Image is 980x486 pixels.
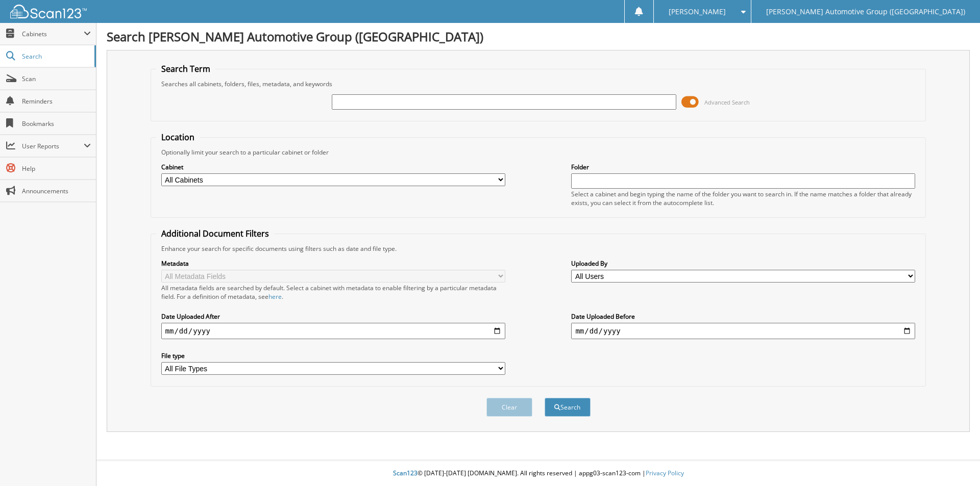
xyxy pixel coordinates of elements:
[161,323,505,339] input: start
[22,119,91,128] span: Bookmarks
[22,52,89,61] span: Search
[161,259,505,268] label: Metadata
[704,98,750,106] span: Advanced Search
[22,187,91,195] span: Announcements
[161,163,505,171] label: Cabinet
[22,164,91,173] span: Help
[571,163,915,171] label: Folder
[571,323,915,339] input: end
[766,9,965,15] span: [PERSON_NAME] Automotive Group ([GEOGRAPHIC_DATA])
[22,74,91,83] span: Scan
[156,80,921,88] div: Searches all cabinets, folders, files, metadata, and keywords
[161,351,505,360] label: File type
[545,398,591,417] button: Search
[268,292,282,301] a: here
[156,228,274,239] legend: Additional Document Filters
[571,259,915,268] label: Uploaded By
[10,5,87,18] img: scan123-logo-white.svg
[22,142,84,150] span: User Reports
[646,469,684,477] a: Privacy Policy
[161,312,505,321] label: Date Uploaded After
[669,9,726,15] span: [PERSON_NAME]
[571,312,915,321] label: Date Uploaded Before
[156,132,200,143] legend: Location
[486,398,532,417] button: Clear
[161,284,505,301] div: All metadata fields are searched by default. Select a cabinet with metadata to enable filtering b...
[96,461,980,486] div: © [DATE]-[DATE] [DOMAIN_NAME]. All rights reserved | appg03-scan123-com |
[22,97,91,106] span: Reminders
[107,28,970,45] h1: Search [PERSON_NAME] Automotive Group ([GEOGRAPHIC_DATA])
[156,63,215,74] legend: Search Term
[22,30,84,38] span: Cabinets
[393,469,418,477] span: Scan123
[571,190,915,207] div: Select a cabinet and begin typing the name of the folder you want to search in. If the name match...
[156,148,921,157] div: Optionally limit your search to a particular cabinet or folder
[156,244,921,253] div: Enhance your search for specific documents using filters such as date and file type.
